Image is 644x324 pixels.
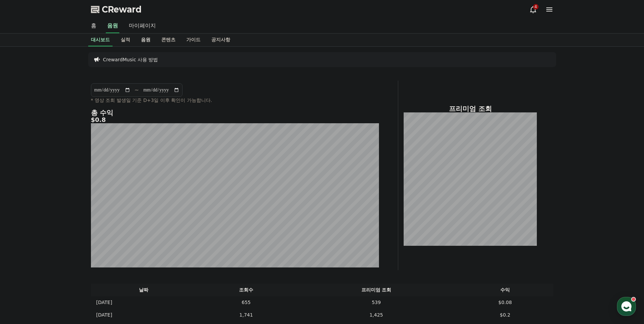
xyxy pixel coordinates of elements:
h4: 프리미엄 조회 [404,105,537,112]
a: 4 [529,5,537,14]
a: 대시보드 [88,34,113,46]
a: 음원 [106,19,119,33]
a: 마이페이지 [123,19,161,33]
div: 4 [533,4,539,9]
a: 콘텐츠 [156,34,181,46]
a: 홈 [86,19,102,33]
td: 1,741 [197,309,295,321]
th: 날짜 [91,284,197,296]
a: CReward [91,4,142,15]
td: 539 [295,296,457,309]
a: 실적 [115,34,136,46]
a: CrewardMusic 사용 방법 [103,56,158,63]
a: 가이드 [181,34,206,46]
span: 설정 [104,225,113,230]
h5: $0.8 [91,116,379,123]
p: [DATE] [96,311,112,319]
td: 655 [197,296,295,309]
a: 대화 [45,215,87,232]
td: $0.2 [457,309,553,321]
span: 홈 [21,225,25,230]
p: * 영상 조회 발생일 기준 D+3일 이후 확인이 가능합니다. [91,97,379,104]
th: 수익 [457,284,553,296]
span: 대화 [62,225,70,231]
span: CReward [102,4,142,15]
td: 1,425 [295,309,457,321]
a: 홈 [2,215,45,232]
a: 설정 [87,215,130,232]
p: ~ [135,86,139,94]
th: 조회수 [197,284,295,296]
p: [DATE] [96,299,112,306]
th: 프리미엄 조회 [295,284,457,296]
td: $0.08 [457,296,553,309]
h4: 총 수익 [91,109,379,116]
a: 음원 [136,34,156,46]
a: 공지사항 [206,34,236,46]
